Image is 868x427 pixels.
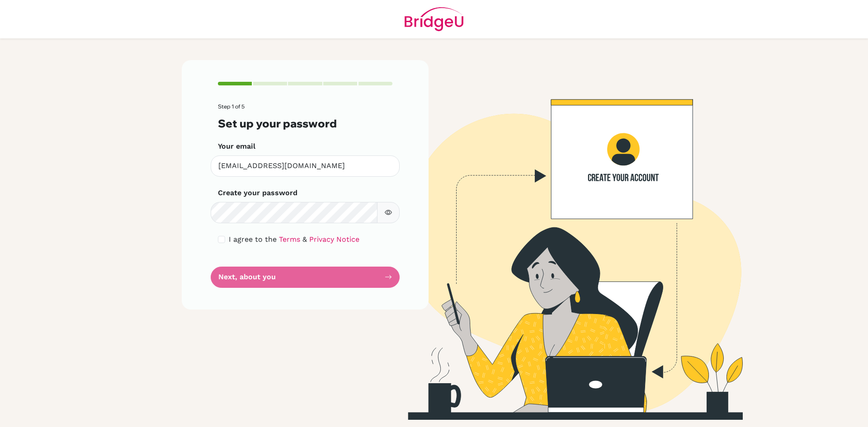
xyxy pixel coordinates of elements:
a: Terms [279,235,300,244]
h3: Set up your password [218,117,392,130]
span: & [302,235,307,244]
span: Step 1 of 5 [218,103,245,110]
img: Create your account [305,60,821,420]
span: I agree to the [229,235,277,244]
input: Insert your email* [211,155,400,177]
label: Your email [218,141,255,152]
label: Create your password [218,188,297,198]
a: Privacy Notice [309,235,359,244]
